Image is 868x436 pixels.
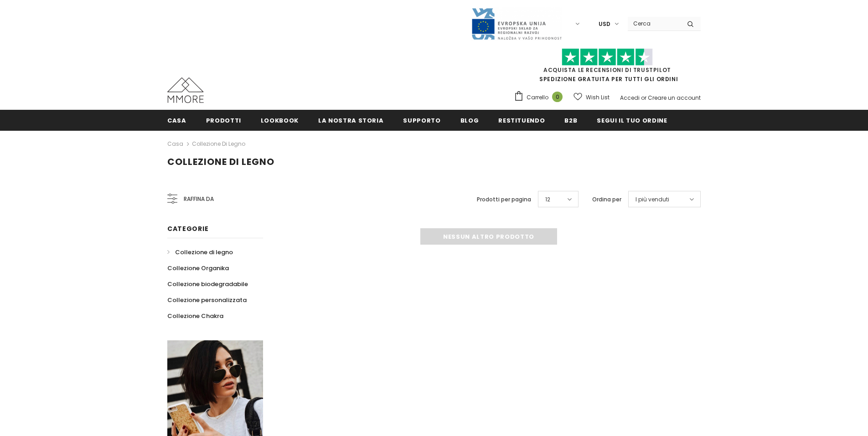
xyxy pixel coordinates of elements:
span: or [641,94,646,102]
span: Carrello [527,93,548,102]
span: USD [599,20,610,29]
span: Prodotti [206,116,241,125]
a: Creare un account [648,94,701,102]
a: Collezione Organika [167,260,229,276]
a: supporto [403,110,440,130]
span: 12 [545,195,550,204]
span: Raffina da [184,194,214,204]
span: Casa [167,116,186,125]
span: B2B [564,116,577,125]
a: Prodotti [206,110,241,130]
span: Collezione di legno [175,248,233,256]
a: Casa [167,138,183,149]
span: Collezione Organika [167,264,229,272]
span: Segui il tuo ordine [597,116,667,125]
a: Collezione personalizzata [167,292,247,308]
a: Lookbook [261,110,299,130]
a: Collezione Chakra [167,308,223,324]
span: Categorie [167,224,208,233]
a: Accedi [620,94,640,102]
img: Casi MMORE [167,77,204,103]
span: La nostra storia [318,116,383,125]
a: Collezione di legno [167,244,233,260]
span: Collezione personalizzata [167,296,247,304]
span: supporto [403,116,440,125]
a: Segui il tuo ordine [597,110,667,130]
input: Search Site [628,17,680,30]
span: Wish List [586,93,610,102]
a: Collezione di legno [192,140,245,148]
a: Collezione biodegradabile [167,276,248,292]
a: Blog [460,110,479,130]
img: Javni Razpis [471,7,562,41]
span: SPEDIZIONE GRATUITA PER TUTTI GLI ORDINI [514,52,701,83]
a: B2B [564,110,577,130]
label: Ordina per [592,195,621,204]
span: Collezione di legno [167,155,274,168]
span: Restituendo [498,116,545,125]
a: Acquista le recensioni di TrustPilot [543,66,671,74]
a: Javni Razpis [471,20,562,27]
a: Restituendo [498,110,545,130]
span: Lookbook [261,116,299,125]
span: 0 [552,92,563,102]
label: Prodotti per pagina [477,195,531,204]
span: Collezione Chakra [167,312,223,320]
span: I più venduti [635,195,669,204]
a: Carrello 0 [514,91,567,104]
span: Blog [460,116,479,125]
img: Fidati di Pilot Stars [562,48,653,66]
span: Collezione biodegradabile [167,280,248,288]
a: Casa [167,110,186,130]
a: Wish List [573,89,610,105]
a: La nostra storia [318,110,383,130]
